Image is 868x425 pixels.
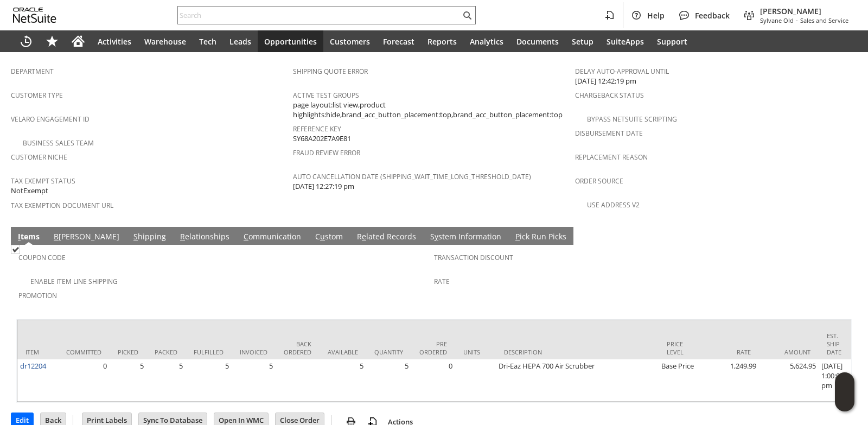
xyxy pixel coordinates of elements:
span: page layout:list view,product highlights:hide,brand_acc_button_placement:top,brand_acc_button_pla... [293,100,570,120]
img: Checked [11,245,20,254]
a: Home [65,30,91,52]
a: Business Sales Team [23,138,94,148]
a: Delay Auto-Approval Until [575,67,669,76]
span: y [435,231,438,242]
span: NotExempt [11,186,48,196]
iframe: Click here to launch Oracle Guided Learning Help Panel [835,372,854,411]
span: [DATE] 12:42:19 pm [575,76,636,86]
td: 0 [411,359,455,402]
a: Leads [223,30,258,52]
span: B [54,231,59,242]
td: Dri-Eaz HEPA 700 Air Scrubber [496,359,659,402]
div: Packed [155,348,177,356]
a: Recent Records [13,30,39,52]
span: SuiteApps [607,36,644,47]
div: Est. Ship Date [827,332,841,356]
span: Help [647,10,665,21]
a: Customer Niche [11,153,67,162]
a: Analytics [463,30,510,52]
a: Auto Cancellation Date (shipping_wait_time_long_threshold_date) [293,172,531,181]
div: Back Ordered [284,340,311,356]
a: Disbursement Date [575,129,643,138]
a: Use Address V2 [587,200,640,210]
span: Oracle Guided Learning Widget. To move around, please hold and drag [835,392,854,412]
a: Activities [91,30,138,52]
a: Reference Key [293,124,341,134]
div: Rate [707,348,751,356]
span: Feedback [695,10,730,21]
svg: Shortcuts [46,35,59,48]
a: Pick Run Picks [513,231,569,243]
a: SuiteApps [600,30,650,52]
a: B[PERSON_NAME] [51,231,122,243]
a: Unrolled view on [838,229,851,242]
span: Sales and Service [800,16,848,24]
a: Department [11,67,54,76]
span: P [515,231,520,242]
a: Active Test Groups [293,91,359,100]
a: Tech [193,30,223,52]
div: Committed [66,348,101,356]
a: Replacement reason [575,153,648,162]
a: System Information [427,231,504,243]
span: S [133,231,138,242]
a: Shipping [131,231,169,243]
span: [DATE] 12:27:19 pm [293,181,354,192]
span: Forecast [383,36,414,47]
td: 5 [366,359,411,402]
span: Customers [330,36,370,47]
div: Quantity [374,348,403,356]
span: u [320,231,325,242]
div: Item [25,348,50,356]
span: Analytics [470,36,503,47]
td: 5 [320,359,366,402]
a: Forecast [376,30,421,52]
div: Shortcuts [39,30,65,52]
div: Available [328,348,358,356]
svg: Home [72,35,85,48]
svg: logo [13,8,56,23]
span: Documents [516,36,559,47]
a: Transaction Discount [434,253,513,262]
span: e [362,231,366,242]
a: Enable Item Line Shipping [30,277,118,286]
span: - [796,16,798,24]
td: 1,249.99 [699,359,759,402]
a: Coupon Code [18,253,66,262]
span: SY68A202E7A9E81 [293,134,351,144]
span: I [18,231,21,242]
span: Support [657,36,687,47]
a: Customer Type [11,91,63,100]
span: Warehouse [144,36,186,47]
span: Tech [199,36,216,47]
a: dr12204 [20,361,46,371]
span: Setup [572,36,593,47]
span: R [180,231,185,242]
span: Opportunities [264,36,317,47]
a: Bypass NetSuite Scripting [587,115,677,124]
a: Fraud Review Error [293,148,360,157]
a: Order Source [575,176,623,186]
div: Amount [767,348,810,356]
a: Warehouse [138,30,193,52]
span: Activities [98,36,131,47]
a: Rate [434,277,450,286]
span: Sylvane Old [760,16,794,24]
a: Opportunities [258,30,323,52]
a: Custom [312,231,346,243]
span: [PERSON_NAME] [760,6,848,16]
span: Reports [427,36,457,47]
td: 5,624.95 [759,359,819,402]
svg: Recent Records [20,35,33,48]
a: Relationships [177,231,232,243]
td: 5 [186,359,232,402]
a: Promotion [18,291,57,300]
div: Description [504,348,650,356]
span: C [244,231,248,242]
td: [DATE] 1:00:00 pm [819,359,850,402]
svg: Search [461,9,474,22]
a: Tax Exempt Status [11,176,75,186]
div: Invoiced [240,348,267,356]
td: Base Price [659,359,699,402]
span: Leads [229,36,251,47]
